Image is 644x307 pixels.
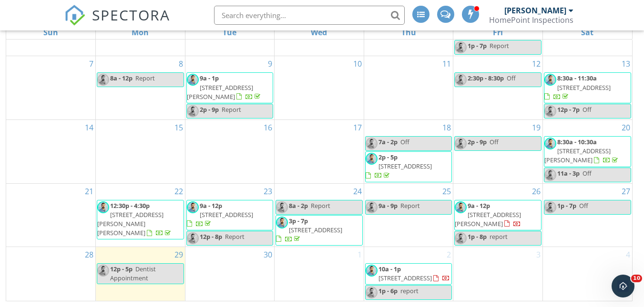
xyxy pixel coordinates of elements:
img: tom_2.jpg [276,201,288,213]
a: Wednesday [309,26,329,39]
img: tom_2.jpg [187,74,199,86]
a: Go to September 19, 2025 [530,120,542,135]
a: 12:30p - 4:30p [STREET_ADDRESS][PERSON_NAME][PERSON_NAME] [97,200,184,240]
a: 9a - 1p [STREET_ADDRESS][PERSON_NAME] [186,72,274,103]
a: Go to September 22, 2025 [173,184,185,199]
span: 10a - 1p [378,265,401,273]
a: Go to September 18, 2025 [440,120,453,135]
img: tom_2.jpg [366,153,378,165]
span: 9a - 9p [378,201,398,210]
a: 3p - 7p [STREET_ADDRESS] [276,217,342,243]
span: 9a - 1p [200,74,219,82]
td: Go to September 18, 2025 [364,119,453,183]
span: [STREET_ADDRESS] [378,274,432,282]
a: Go to September 30, 2025 [262,247,274,262]
img: tom_2.jpg [455,41,467,53]
span: Off [579,201,588,210]
a: 9a - 1p [STREET_ADDRESS][PERSON_NAME] [187,74,262,100]
a: Go to September 23, 2025 [262,184,274,199]
td: Go to September 14, 2025 [6,119,96,183]
img: tom_2.jpg [544,169,556,181]
span: [STREET_ADDRESS][PERSON_NAME] [455,210,521,228]
span: 1p - 7p [557,201,576,210]
span: Report [400,201,420,210]
span: report [490,232,508,241]
span: report [400,287,419,295]
td: Go to September 28, 2025 [6,247,96,301]
span: 1p - 7p [468,41,487,50]
a: Go to September 16, 2025 [262,120,274,135]
a: Sunday [41,26,60,39]
a: Go to September 15, 2025 [173,120,185,135]
a: 2p - 5p [STREET_ADDRESS] [366,153,432,179]
td: Go to September 10, 2025 [275,56,364,120]
a: Thursday [399,26,418,39]
span: 12:30p - 4:30p [110,201,150,210]
span: 12p - 5p [110,265,133,273]
span: 10 [631,275,642,282]
td: Go to September 8, 2025 [96,56,185,120]
td: Go to September 21, 2025 [6,183,96,247]
a: 3p - 7p [STREET_ADDRESS] [276,215,363,246]
input: Search everything... [214,6,405,25]
img: tom_2.jpg [366,201,378,213]
span: 9a - 12p [468,201,490,210]
span: [STREET_ADDRESS] [289,226,342,234]
span: 8:30a - 11:30a [557,74,597,82]
td: Go to September 24, 2025 [275,183,364,247]
span: [STREET_ADDRESS][PERSON_NAME] [187,83,253,101]
a: Go to September 25, 2025 [440,184,453,199]
span: Off [400,138,409,146]
a: Go to September 26, 2025 [530,184,542,199]
img: tom_2.jpg [187,232,199,244]
td: Go to September 11, 2025 [364,56,453,120]
td: Go to September 15, 2025 [96,119,185,183]
a: Go to September 27, 2025 [620,184,632,199]
a: Go to September 21, 2025 [83,184,95,199]
span: 2p - 9p [200,105,219,114]
img: tom_2.jpg [455,138,467,149]
span: 1p - 8p [468,232,487,241]
td: Go to September 12, 2025 [453,56,543,120]
a: Go to September 9, 2025 [266,56,274,71]
span: [STREET_ADDRESS] [378,162,432,170]
img: tom_2.jpg [366,287,378,298]
span: SPECTORA [92,5,170,25]
a: Go to September 12, 2025 [530,56,542,71]
a: 9a - 12p [STREET_ADDRESS][PERSON_NAME] [455,201,521,228]
span: 2p - 9p [468,138,487,146]
a: Go to October 4, 2025 [624,247,632,262]
td: Go to September 23, 2025 [185,183,275,247]
img: The Best Home Inspection Software - Spectora [64,5,85,26]
td: Go to September 17, 2025 [275,119,364,183]
a: Go to September 13, 2025 [620,56,632,71]
a: Go to September 17, 2025 [351,120,364,135]
td: Go to September 19, 2025 [453,119,543,183]
a: 9a - 12p [STREET_ADDRESS] [186,200,274,231]
img: tom_2.jpg [366,265,378,277]
span: Report [490,41,509,50]
td: Go to September 26, 2025 [453,183,543,247]
a: Go to September 20, 2025 [620,120,632,135]
a: 8:30a - 11:30a [STREET_ADDRESS] [544,74,611,100]
img: tom_2.jpg [187,201,199,213]
span: Off [583,105,592,114]
td: Go to October 4, 2025 [542,247,632,301]
span: [STREET_ADDRESS] [200,210,253,219]
a: Go to September 11, 2025 [440,56,453,71]
span: 8a - 12p [110,74,133,82]
img: tom_2.jpg [455,74,467,86]
td: Go to September 22, 2025 [96,183,185,247]
img: tom_2.jpg [97,74,109,86]
img: tom_2.jpg [455,201,467,213]
span: 3p - 7p [289,217,308,225]
td: Go to September 27, 2025 [542,183,632,247]
td: Go to October 3, 2025 [453,247,543,301]
a: 9a - 12p [STREET_ADDRESS][PERSON_NAME] [454,200,542,231]
span: 8a - 2p [289,201,308,210]
div: [PERSON_NAME] [504,6,566,15]
img: tom_2.jpg [97,265,109,277]
img: tom_2.jpg [366,138,378,149]
a: Go to September 28, 2025 [83,247,95,262]
td: Go to September 9, 2025 [185,56,275,120]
